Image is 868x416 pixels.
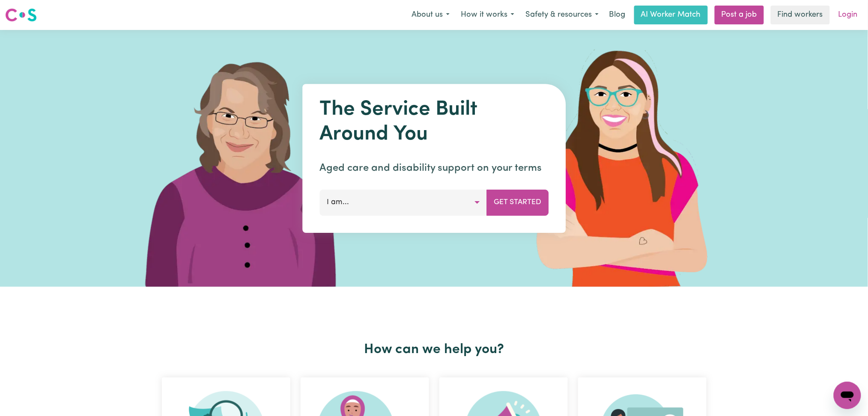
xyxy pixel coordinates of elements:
a: AI Worker Match [634,6,708,24]
p: Aged care and disability support on your terms [319,160,549,176]
a: Find workers [771,6,830,24]
button: Safety & resources [520,6,604,24]
h1: The Service Built Around You [319,98,549,147]
h2: How can we help you? [157,342,712,358]
img: Careseekers logo [5,7,37,23]
button: How it works [455,6,520,24]
button: I am... [319,190,487,215]
a: Login [833,6,863,24]
button: Get Started [486,190,549,215]
a: Careseekers logo [5,5,37,25]
iframe: Button to launch messaging window [834,382,861,409]
button: About us [406,6,455,24]
a: Post a job [715,6,764,24]
a: Blog [604,6,631,24]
